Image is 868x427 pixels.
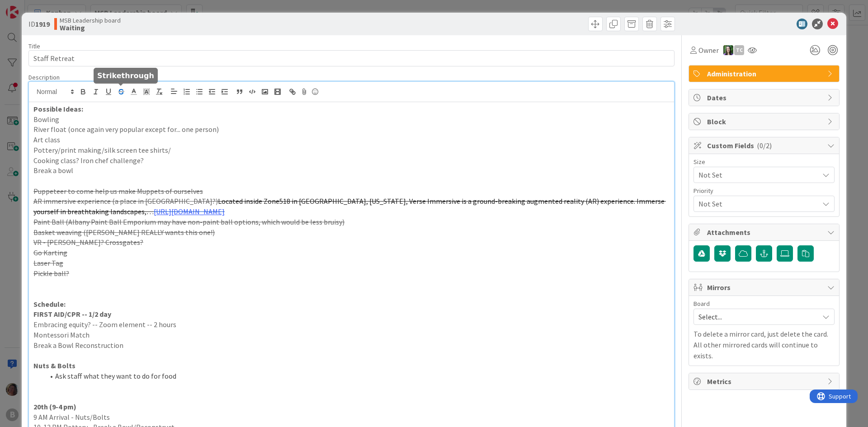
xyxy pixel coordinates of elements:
s: AR immersive experience (a place in [GEOGRAPHIC_DATA]?) [33,197,218,206]
p: 9 AM Arrival - Nuts/Bolts [33,412,670,422]
strong: Schedule: [33,300,66,309]
strong: Possible Ideas: [33,104,83,113]
b: 1919 [35,19,50,28]
div: TC [734,45,744,55]
p: Pottery/print making/silk screen tee shirts/ [33,145,670,155]
a: [URL][DOMAIN_NAME] [154,207,225,216]
span: MSB Leadership board [60,17,121,24]
span: Block [707,116,823,127]
p: Embracing equity? -- Zoom element -- 2 hours [33,319,670,330]
span: Description [28,73,60,81]
p: Break a Bowl Reconstruction [33,340,670,351]
s: Go Karting [33,248,67,257]
s: Puppeteer to come help us make Muppets of ourselves [33,187,203,196]
span: Board [693,300,710,307]
span: Support [19,1,41,12]
span: Mirrors [707,282,823,293]
strong: Nuts & Bolts [33,361,75,370]
s: Paint Ball (Albany Paint Ball Emporium may have non-paint ball options, which would be less bruisy) [33,217,344,226]
s: Located inside Zone518 in [GEOGRAPHIC_DATA], [US_STATE], Verse Immersive is a ground-breaking aug... [33,197,666,216]
label: Title [28,42,40,50]
b: Waiting [60,24,121,31]
s: Pickle ball? [33,269,69,278]
p: Bowling [33,114,670,125]
p: River float (once again very popular except for... one person) [33,124,670,135]
div: Priority [693,188,835,194]
span: ID [28,19,50,29]
p: Montessori Match [33,330,670,340]
p: Cooking class? Iron chef challenge? [33,155,670,166]
s: Laser Tag [33,258,63,267]
strong: 20th (9-4 pm) [33,402,76,411]
p: Break a bowl [33,165,670,176]
span: Metrics [707,376,823,387]
s: VR - [PERSON_NAME]? Crossgates? [33,238,143,247]
span: Not Set [698,197,814,210]
span: Not Set [698,169,814,181]
strong: FIRST AID/CPR -- 1/2 day [33,310,111,319]
span: Dates [707,92,823,103]
li: Ask staff what they want to do for food [44,371,670,381]
span: Select... [698,310,814,323]
span: ( 0/2 ) [757,141,772,150]
input: type card name here... [28,50,675,66]
img: ML [723,45,733,55]
h5: Strikethrough [97,71,154,80]
span: Owner [698,45,719,56]
div: Size [693,159,835,165]
span: Attachments [707,227,823,238]
p: Art class [33,135,670,145]
span: Custom Fields [707,140,823,151]
span: Administration [707,68,823,79]
s: Basket weaving ([PERSON_NAME] REALLY wants this one!) [33,228,215,237]
p: To delete a mirror card, just delete the card. All other mirrored cards will continue to exists. [693,328,835,361]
